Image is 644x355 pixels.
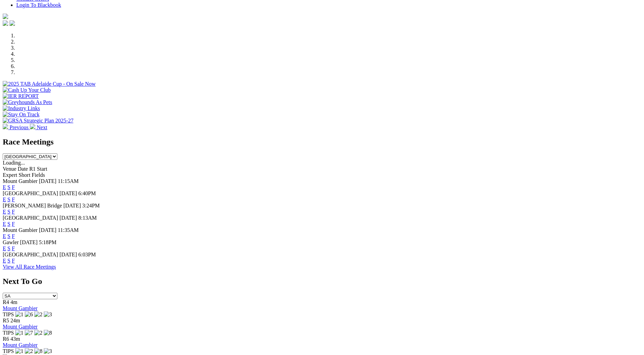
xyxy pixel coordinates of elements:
a: F [12,258,15,264]
a: F [12,209,15,215]
span: 4m [11,299,17,305]
img: Stay On Track [3,112,39,118]
a: S [7,184,11,190]
span: 6:03PM [78,252,96,257]
img: chevron-right-pager-white.svg [30,124,35,129]
a: F [12,197,15,202]
span: Short [19,172,31,178]
span: [DATE] [39,178,57,184]
img: 2 [34,330,42,336]
a: S [7,221,11,227]
span: [DATE] [20,239,38,245]
a: F [12,246,15,251]
a: E [3,233,6,239]
a: Next [30,124,47,130]
span: Mount Gambier [3,178,38,184]
span: 5:18PM [39,239,57,245]
span: [DATE] [59,252,77,257]
span: R1 Start [29,166,47,172]
img: twitter.svg [10,20,15,26]
h2: Next To Go [3,277,641,286]
span: 8:13AM [78,215,97,221]
span: Mount Gambier [3,227,38,233]
img: 8 [34,348,42,354]
img: 3 [44,311,52,318]
span: R5 [3,318,9,323]
img: 1 [15,311,23,318]
span: 11:35AM [58,227,79,233]
a: View All Race Meetings [3,264,56,270]
span: Previous [10,124,29,130]
span: TIPS [3,311,14,317]
a: S [7,246,11,251]
span: R6 [3,336,9,342]
span: TIPS [3,348,14,354]
span: Expert [3,172,17,178]
a: S [7,197,11,202]
span: Date [18,166,28,172]
span: 43m [11,336,20,342]
span: [DATE] [63,203,81,208]
span: Venue [3,166,16,172]
span: [PERSON_NAME] Bridge [3,203,62,208]
span: [GEOGRAPHIC_DATA] [3,252,58,257]
span: 3:24PM [82,203,100,208]
a: S [7,209,11,215]
img: Cash Up Your Club [3,87,51,93]
img: logo-grsa-white.png [3,14,8,19]
span: [GEOGRAPHIC_DATA] [3,190,58,196]
span: [DATE] [59,190,77,196]
img: 7 [25,330,33,336]
span: Gawler [3,239,19,245]
a: Mount Gambier [3,342,38,348]
img: facebook.svg [3,20,8,26]
span: 24m [11,318,20,323]
a: F [12,221,15,227]
img: GRSA Strategic Plan 2025-27 [3,118,73,124]
a: S [7,258,11,264]
img: 2 [34,311,42,318]
a: S [7,233,11,239]
img: 3 [44,348,52,354]
img: Industry Links [3,105,40,112]
a: E [3,221,6,227]
span: 6:40PM [78,190,96,196]
a: Mount Gambier [3,324,38,329]
span: [DATE] [39,227,57,233]
span: [DATE] [59,215,77,221]
img: chevron-left-pager-white.svg [3,124,8,129]
img: 1 [15,330,23,336]
a: F [12,233,15,239]
img: 8 [44,330,52,336]
span: R4 [3,299,9,305]
a: E [3,209,6,215]
span: TIPS [3,330,14,336]
a: E [3,258,6,264]
a: E [3,184,6,190]
img: 2 [25,348,33,354]
img: 2025 TAB Adelaide Cup - On Sale Now [3,81,96,87]
span: [GEOGRAPHIC_DATA] [3,215,58,221]
a: Previous [3,124,30,130]
span: 11:15AM [58,178,79,184]
img: 1 [15,348,23,354]
a: E [3,246,6,251]
a: F [12,184,15,190]
a: Login To Blackbook [16,2,61,8]
h2: Race Meetings [3,137,641,147]
img: Greyhounds As Pets [3,99,52,105]
img: 6 [25,311,33,318]
img: IER REPORT [3,93,39,99]
span: Loading... [3,160,25,166]
span: Next [37,124,47,130]
a: E [3,197,6,202]
a: Mount Gambier [3,305,38,311]
span: Fields [32,172,45,178]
